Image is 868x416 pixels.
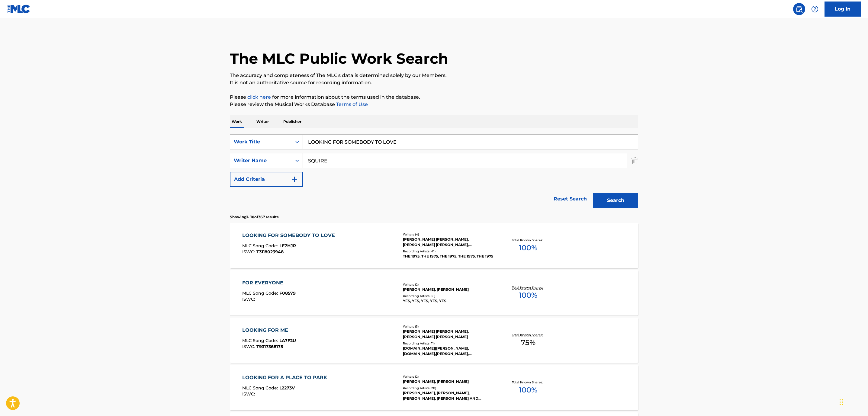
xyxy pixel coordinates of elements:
[242,290,279,296] span: MLC Song Code :
[403,249,494,254] div: Recording Artists ( 41 )
[512,285,544,290] p: Total Known Shares:
[551,192,590,206] a: Reset Search
[230,115,244,128] p: Work
[519,242,537,253] span: 100 %
[242,249,256,254] span: ISWC :
[234,157,288,164] div: Writer Name
[230,79,638,86] p: It is not an authoritative source for recording information.
[230,134,638,211] form: Search Form
[793,3,805,15] a: Public Search
[403,237,494,248] div: [PERSON_NAME] [PERSON_NAME], [PERSON_NAME] [PERSON_NAME], [PERSON_NAME], [PERSON_NAME]
[403,379,494,384] div: [PERSON_NAME], [PERSON_NAME]
[291,176,298,183] img: 9d2ae6d4665cec9f34b9.svg
[242,327,296,334] div: LOOKING FOR ME
[512,380,544,385] p: Total Known Shares:
[242,385,279,391] span: MLC Song Code :
[403,232,494,237] div: Writers ( 4 )
[632,153,638,168] img: Delete Criterion
[403,282,494,287] div: Writers ( 2 )
[255,115,271,128] p: Writer
[230,365,638,410] a: LOOKING FOR A PLACE TO PARKMLC Song Code:L2273VISWC:Writers (2)[PERSON_NAME], [PERSON_NAME]Record...
[242,296,256,302] span: ISWC :
[230,318,638,363] a: LOOKING FOR MEMLC Song Code:LA7F2UISWC:T9317368175Writers (3)[PERSON_NAME] [PERSON_NAME], [PERSON...
[403,298,494,304] div: YES, YES, YES, YES, YES
[403,386,494,390] div: Recording Artists ( 20 )
[230,172,303,187] button: Add Criteria
[230,214,278,220] p: Showing 1 - 10 of 367 results
[809,3,821,15] div: Help
[403,390,494,401] div: [PERSON_NAME], [PERSON_NAME], [PERSON_NAME], [PERSON_NAME] AND [PERSON_NAME], [PERSON_NAME], [PER...
[519,385,537,395] span: 100 %
[825,2,861,17] a: Log In
[403,374,494,379] div: Writers ( 2 )
[256,249,284,254] span: T3118023948
[279,338,296,343] span: LA7F2U
[838,387,868,416] iframe: Chat Widget
[512,238,544,242] p: Total Known Shares:
[230,270,638,315] a: FOR EVERYONEMLC Song Code:F08579ISWC:Writers (2)[PERSON_NAME], [PERSON_NAME]Recording Artists (18...
[230,72,638,79] p: The accuracy and completeness of The MLC's data is determined solely by our Members.
[519,290,537,301] span: 100 %
[796,5,803,13] img: search
[242,344,256,349] span: ISWC :
[593,193,638,208] button: Search
[230,94,638,101] p: Please for more information about the terms used in the database.
[234,138,288,146] div: Work Title
[279,243,296,248] span: LE7HJR
[242,391,256,397] span: ISWC :
[256,344,283,349] span: T9317368175
[403,254,494,259] div: THE 1975, THE 1975, THE 1975, THE 1975, THE 1975
[281,115,303,128] p: Publisher
[403,341,494,346] div: Recording Artists ( 11 )
[335,101,368,107] a: Terms of Use
[247,94,271,100] a: click here
[840,393,843,411] div: Drag
[403,346,494,357] div: [DOMAIN_NAME]|[PERSON_NAME], [DOMAIN_NAME],[PERSON_NAME],[PERSON_NAME], [DOMAIN_NAME], [DOMAIN_NA...
[242,243,279,248] span: MLC Song Code :
[403,329,494,340] div: [PERSON_NAME] [PERSON_NAME], [PERSON_NAME] [PERSON_NAME]
[403,294,494,298] div: Recording Artists ( 18 )
[242,232,338,239] div: LOOKING FOR SOMEBODY TO LOVE
[230,223,638,268] a: LOOKING FOR SOMEBODY TO LOVEMLC Song Code:LE7HJRISWC:T3118023948Writers (4)[PERSON_NAME] [PERSON_...
[242,338,279,343] span: MLC Song Code :
[242,374,330,381] div: LOOKING FOR A PLACE TO PARK
[7,5,31,13] img: MLC Logo
[512,333,544,337] p: Total Known Shares:
[403,324,494,329] div: Writers ( 3 )
[279,290,296,296] span: F08579
[403,287,494,292] div: [PERSON_NAME], [PERSON_NAME]
[230,101,638,108] p: Please review the Musical Works Database
[279,385,295,391] span: L2273V
[242,279,296,286] div: FOR EVERYONE
[811,5,818,13] img: help
[521,337,535,348] span: 75 %
[230,50,448,68] h1: The MLC Public Work Search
